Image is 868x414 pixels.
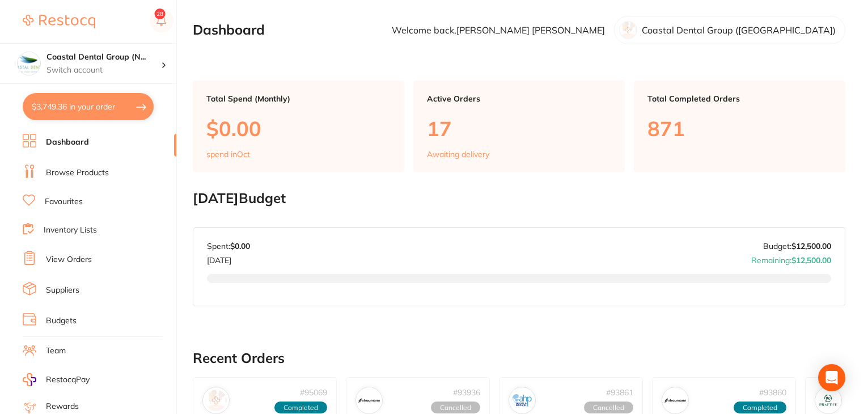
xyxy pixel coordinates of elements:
p: [DATE] [207,251,250,265]
a: Dashboard [46,137,89,148]
p: 871 [647,117,832,140]
a: Team [46,345,66,357]
p: Spent: [207,242,250,251]
strong: $0.00 [230,241,250,251]
p: Active Orders [427,94,611,103]
span: Completed [734,402,786,414]
strong: $12,500.00 [791,241,831,251]
a: Favourites [45,196,83,208]
p: # 93861 [606,388,633,397]
a: Inventory Lists [44,225,97,236]
p: $0.00 [206,117,391,140]
h4: Coastal Dental Group (Newcastle) [46,52,161,63]
a: Suppliers [46,285,79,296]
a: RestocqPay [23,373,90,386]
p: Remaining: [751,251,831,265]
img: AHP Dental and Medical [511,390,533,411]
p: Budget: [763,242,831,251]
div: Open Intercom Messenger [818,364,845,391]
a: Total Spend (Monthly)$0.00spend inOct [193,81,404,172]
h2: Recent Orders [193,350,845,366]
button: $3,749.36 in your order [23,93,154,120]
strong: $12,500.00 [791,255,831,265]
p: # 95069 [300,388,327,397]
img: Coastal Dental Group (Newcastle) [18,52,40,75]
a: Budgets [46,315,77,327]
a: Rewards [46,401,79,412]
span: Cancelled [431,402,480,414]
p: # 93860 [759,388,786,397]
img: Restocq Logo [23,15,95,28]
p: Switch account [46,65,161,76]
img: RestocqPay [23,373,36,386]
a: Restocq Logo [23,9,95,35]
span: RestocqPay [46,374,90,386]
img: Straumann [358,390,380,411]
p: Total Completed Orders [647,94,832,103]
p: spend in Oct [206,150,250,159]
p: Awaiting delivery [427,150,489,159]
p: # 93936 [453,388,480,397]
p: Welcome back, [PERSON_NAME] [PERSON_NAME] [392,25,605,35]
span: Cancelled [584,402,633,414]
span: Completed [274,402,327,414]
p: Total Spend (Monthly) [206,94,391,103]
a: View Orders [46,254,92,265]
a: Active Orders17Awaiting delivery [413,81,625,172]
p: Coastal Dental Group ([GEOGRAPHIC_DATA]) [642,25,836,35]
p: 17 [427,117,611,140]
h2: Dashboard [193,22,265,38]
img: Henry Schein Halas [205,390,227,411]
img: RePractice [818,390,839,411]
a: Total Completed Orders871 [634,81,845,172]
h2: [DATE] Budget [193,191,845,206]
img: Straumann [664,390,686,411]
a: Browse Products [46,167,109,179]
